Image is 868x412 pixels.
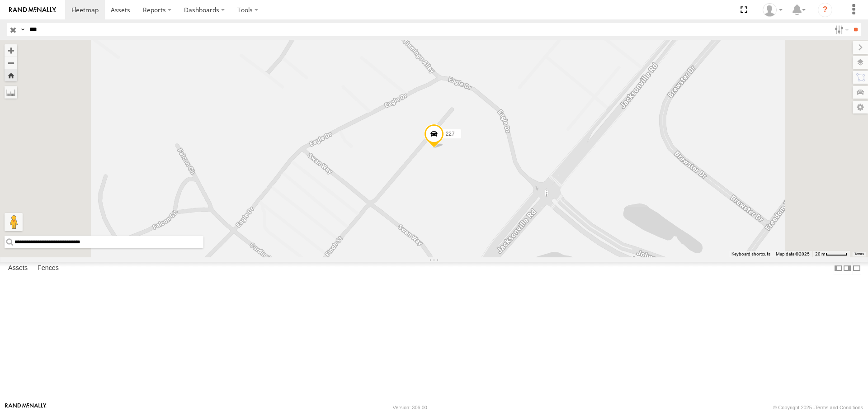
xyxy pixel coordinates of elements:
[5,69,17,81] button: Zoom Home
[4,262,32,275] label: Assets
[5,57,17,69] button: Zoom out
[5,213,23,231] button: Drag Pegman onto the map to open Street View
[815,405,863,410] a: Terms and Conditions
[759,3,786,17] div: Kim Nappi
[5,403,47,412] a: Visit our Website
[19,23,26,36] label: Search Query
[812,251,850,257] button: Map Scale: 20 m per 44 pixels
[776,251,810,256] span: Map data ©2025
[446,131,455,137] span: 227
[5,44,17,57] button: Zoom in
[834,262,843,275] label: Dock Summary Table to the Left
[393,405,427,410] div: Version: 306.00
[815,251,826,256] span: 20 m
[852,262,861,275] label: Hide Summary Table
[33,262,63,275] label: Fences
[5,86,17,99] label: Measure
[854,252,864,256] a: Terms
[831,23,850,36] label: Search Filter Options
[731,251,770,257] button: Keyboard shortcuts
[843,262,852,275] label: Dock Summary Table to the Right
[853,101,868,114] label: Map Settings
[773,405,863,410] div: © Copyright 2025 -
[818,3,832,17] i: ?
[9,7,56,13] img: rand-logo.svg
